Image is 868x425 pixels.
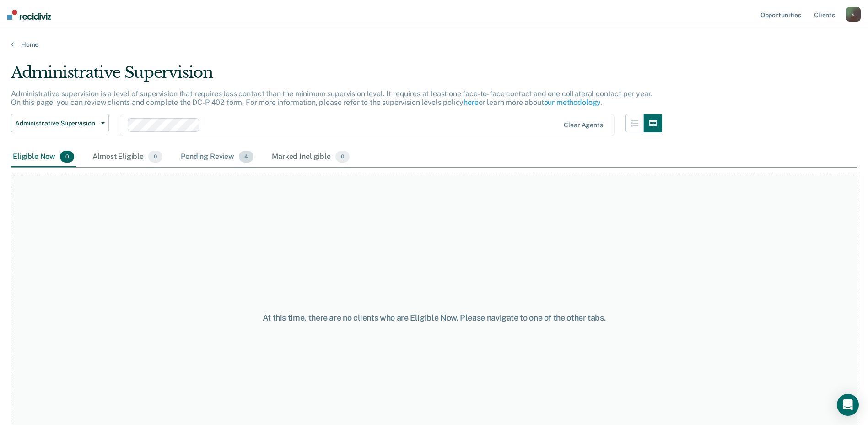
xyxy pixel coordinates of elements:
a: here [464,98,478,107]
div: Marked Ineligible0 [270,147,351,167]
a: Home [11,40,857,49]
button: Administrative Supervision [11,114,109,132]
div: Eligible Now0 [11,147,76,167]
span: 4 [239,151,253,163]
div: Administrative Supervision [11,63,662,89]
div: Pending Review4 [179,147,255,167]
div: At this time, there are no clients who are Eligible Now. Please navigate to one of the other tabs. [223,313,646,323]
span: 0 [148,151,162,163]
span: 0 [335,151,350,163]
div: Clear agents [564,121,603,129]
span: Administrative Supervision [15,120,97,127]
span: 0 [60,151,74,163]
div: Open Intercom Messenger [837,394,859,416]
div: Almost Eligible0 [91,147,164,167]
a: our methodology [544,98,601,107]
p: Administrative supervision is a level of supervision that requires less contact than the minimum ... [11,89,652,107]
img: Recidiviz [7,10,51,20]
button: s [846,7,861,22]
